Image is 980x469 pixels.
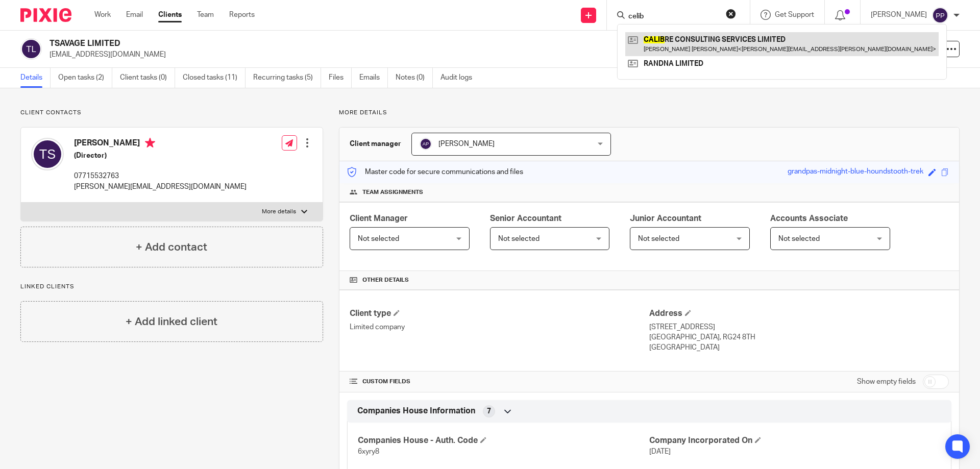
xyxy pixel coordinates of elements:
input: Search [627,12,719,21]
h4: Companies House - Auth. Code [358,435,649,446]
h4: CUSTOM FIELDS [350,378,649,386]
h5: (Director) [74,151,247,161]
span: Team assignments [362,188,423,196]
button: Clear [726,9,736,19]
label: Show empty fields [857,377,916,387]
span: Not selected [778,235,820,242]
img: svg%3E [20,38,42,60]
p: [GEOGRAPHIC_DATA] [649,342,949,353]
a: Audit logs [440,68,480,88]
span: Junior Accountant [630,214,701,223]
a: Details [20,68,51,88]
p: More details [262,208,296,216]
p: [GEOGRAPHIC_DATA], RG24 8TH [649,332,949,342]
a: Email [126,10,143,20]
p: Limited company [350,322,649,332]
span: Get Support [775,11,814,18]
span: [PERSON_NAME] [438,140,495,147]
span: Not selected [638,235,679,242]
div: grandpas-midnight-blue-houndstooth-trek [788,166,923,178]
p: Linked clients [20,283,323,291]
h4: + Add contact [136,239,207,255]
img: svg%3E [932,7,948,23]
span: Not selected [498,235,540,242]
span: Client Manager [350,214,408,223]
span: 7 [487,406,491,416]
p: 07715532763 [74,171,247,181]
h4: Address [649,308,949,319]
p: [PERSON_NAME][EMAIL_ADDRESS][DOMAIN_NAME] [74,182,247,192]
span: Not selected [358,235,399,242]
h4: [PERSON_NAME] [74,138,247,151]
a: Recurring tasks (5) [253,68,321,88]
h4: Client type [350,308,649,319]
p: [PERSON_NAME] [871,10,927,20]
a: Emails [359,68,388,88]
a: Closed tasks (11) [183,68,246,88]
span: Accounts Associate [770,214,848,223]
h3: Client manager [350,139,401,149]
img: Pixie [20,8,71,22]
p: More details [339,109,960,117]
a: Work [94,10,111,20]
i: Primary [145,138,155,148]
a: Open tasks (2) [58,68,112,88]
h4: Company Incorporated On [649,435,941,446]
p: Master code for secure communications and files [347,167,523,177]
img: svg%3E [420,138,432,150]
span: 6xyry8 [358,448,379,455]
span: [DATE] [649,448,671,455]
a: Team [197,10,214,20]
a: Client tasks (0) [120,68,175,88]
p: Client contacts [20,109,323,117]
span: Companies House Information [357,406,475,416]
a: Notes (0) [396,68,433,88]
a: Reports [229,10,255,20]
h4: + Add linked client [126,314,217,330]
a: Files [329,68,352,88]
span: Senior Accountant [490,214,561,223]
span: Other details [362,276,409,284]
a: Clients [158,10,182,20]
h2: TSAVAGE LIMITED [50,38,667,49]
img: svg%3E [31,138,64,170]
p: [STREET_ADDRESS] [649,322,949,332]
p: [EMAIL_ADDRESS][DOMAIN_NAME] [50,50,821,60]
